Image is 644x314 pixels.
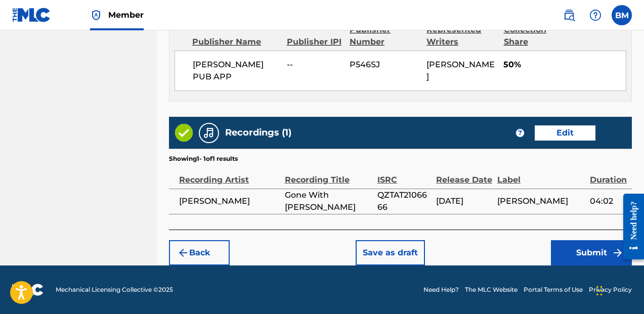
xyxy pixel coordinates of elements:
div: Publisher IPI [287,36,342,48]
button: Back [169,240,230,265]
img: help [589,9,602,21]
a: Portal Terms of Use [524,285,583,294]
a: Privacy Policy [589,285,632,294]
a: The MLC Website [465,285,518,294]
span: [PERSON_NAME] [426,60,495,81]
img: Valid [175,124,193,142]
img: Top Rightsholder [90,9,102,21]
span: ? [516,129,524,137]
div: Recording Artist [179,163,280,186]
span: [DATE] [436,195,492,207]
span: [PERSON_NAME] [497,195,585,207]
button: Edit [535,125,595,141]
iframe: Resource Center [616,186,644,267]
span: [PERSON_NAME] [179,195,280,207]
img: Recordings [203,127,215,139]
span: QZTAT2106666 [377,189,431,213]
div: Recording Title [285,163,372,186]
div: Duration [590,163,627,186]
p: Showing 1 - 1 of 1 results [169,154,238,163]
span: 04:02 [590,195,627,207]
button: Submit [551,240,632,265]
span: [PERSON_NAME] PUB APP [193,59,279,83]
a: Need Help? [423,285,459,294]
img: logo [12,284,44,296]
span: Mechanical Licensing Collective © 2025 [56,285,173,294]
img: search [563,9,575,21]
span: 50% [503,59,626,71]
button: Save as draft [356,240,425,265]
span: P546SJ [350,59,419,71]
h5: Recordings (1) [225,127,291,139]
img: MLC Logo [12,8,51,22]
img: 7ee5dd4eb1f8a8e3ef2f.svg [177,247,189,259]
span: -- [287,59,342,71]
span: Gone With [PERSON_NAME] [285,189,372,213]
div: Release Date [436,163,492,186]
a: Public Search [559,5,579,25]
div: Publisher Number [350,24,419,48]
div: ISRC [377,163,431,186]
div: Collection Share [504,24,569,48]
span: Member [108,9,144,21]
img: f7272a7cc735f4ea7f67.svg [612,247,624,259]
div: Label [497,163,585,186]
div: Publisher Name [192,36,279,48]
div: Help [585,5,606,25]
div: User Menu [612,5,632,25]
div: Drag [596,276,603,306]
div: Represented Writers [426,24,496,48]
iframe: Chat Widget [593,265,644,314]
